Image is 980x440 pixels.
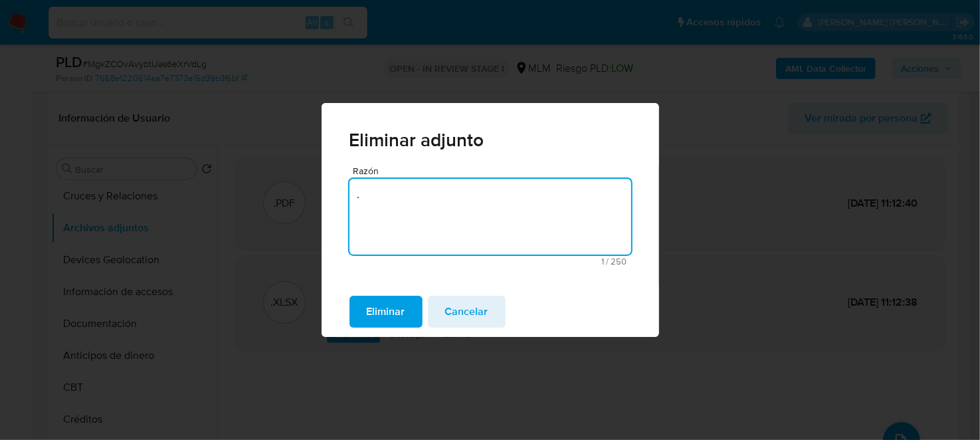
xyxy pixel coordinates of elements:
[353,166,635,176] span: Razón
[445,297,488,326] span: Cancelar
[349,179,631,255] textarea: Razón
[322,103,659,337] div: Eliminar adjunto
[349,296,423,328] button: Eliminar
[349,131,631,150] span: Eliminar adjunto
[428,296,506,328] button: cancel.action
[353,257,627,266] span: Máximo 250 caracteres
[367,297,405,326] span: Eliminar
